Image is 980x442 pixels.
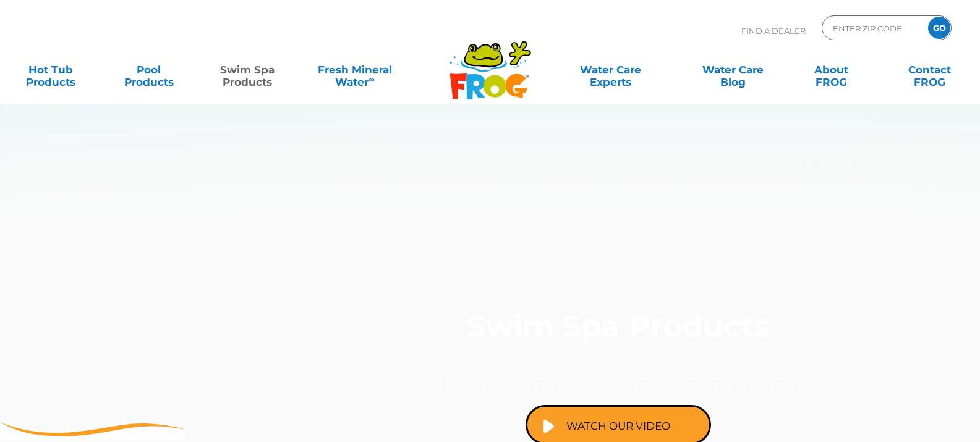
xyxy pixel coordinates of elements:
a: ContactFROG [891,57,968,82]
a: Water CareExperts [548,57,673,82]
sup: ∞ [369,75,374,84]
img: Frog Products Logo [443,25,538,100]
a: AboutFROG [793,57,869,82]
p: Leave the water care to us – your swim spa is calling! [292,373,945,399]
input: GO [928,17,950,39]
p: Find A Dealer [741,15,806,46]
a: Hot TubProducts [12,57,89,82]
a: PoolProducts [111,57,187,82]
a: Fresh MineralWater∞ [307,57,403,82]
a: Water CareBlog [695,57,772,82]
h1: Swim Spa Products [292,310,945,361]
a: Swim SpaProducts [209,57,286,82]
